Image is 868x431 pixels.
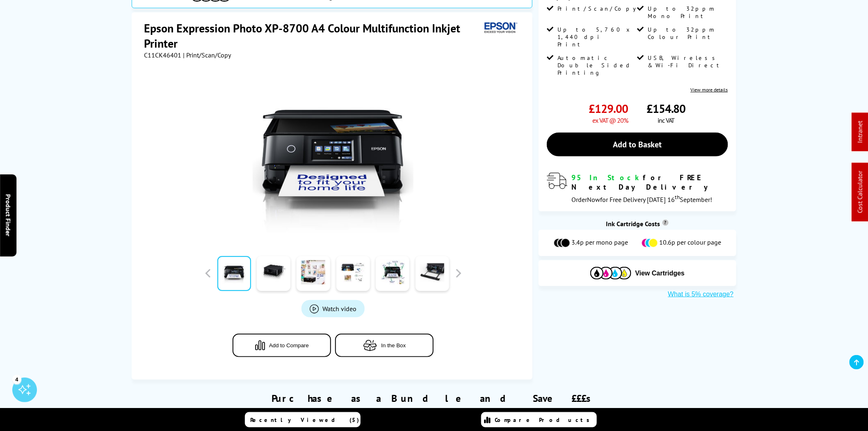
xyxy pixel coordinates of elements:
[557,54,635,76] span: Automatic Double Sided Printing
[495,416,594,424] span: Compare Products
[481,21,519,36] img: Epson
[557,26,635,48] span: Up to 5,760 x 1,440 dpi Print
[593,116,628,124] span: ex VAT @ 20%
[691,87,728,93] a: View more details
[648,26,726,41] span: Up to 32ppm Colour Print
[646,101,686,116] span: £154.80
[589,101,628,116] span: £129.00
[635,270,685,277] span: View Cartridges
[381,342,406,348] span: In the Box
[545,266,730,280] button: View Cartridges
[648,54,726,69] span: USB, Wireless & Wi-Fi Direct
[557,5,642,12] span: Print/Scan/Copy
[547,133,728,156] a: Add to Basket
[269,342,309,348] span: Add to Compare
[658,116,675,124] span: inc VAT
[665,290,736,298] button: What is 5% coverage?
[675,194,680,201] sup: th
[648,5,726,20] span: Up to 32ppm Mono Print
[144,21,481,51] h1: Epson Expression Photo XP-8700 A4 Colour Multifunction Inkjet Printer
[142,407,726,415] div: Save on time, delivery and running costs
[571,238,628,248] span: 3.4p per mono page
[571,195,712,204] span: Order for Free Delivery [DATE] 16 September!
[233,334,331,357] button: Add to Compare
[590,267,631,280] img: Cartridges
[539,220,736,228] div: Ink Cartridge Costs
[571,173,643,182] span: 95 In Stock
[662,220,669,226] sup: Cost per page
[322,305,356,313] span: Watch video
[183,51,231,59] span: | Print/Scan/Copy
[144,51,181,59] span: C11CK46401
[132,380,736,419] div: Purchase as a Bundle and Save £££s
[856,121,864,143] a: Intranet
[335,334,434,357] button: In the Box
[856,171,864,213] a: Cost Calculator
[547,173,728,203] div: modal_delivery
[659,238,721,248] span: 10.6p per colour page
[571,173,728,192] div: for FREE Next Day Delivery
[253,76,413,236] img: Epson Expression Photo XP-8700
[302,300,365,317] a: Product_All_Videos
[245,412,361,427] a: Recently Viewed (5)
[250,416,359,424] span: Recently Viewed (5)
[481,412,597,427] a: Compare Products
[4,195,12,237] span: Product Finder
[587,195,600,204] span: Now
[12,375,21,384] div: 4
